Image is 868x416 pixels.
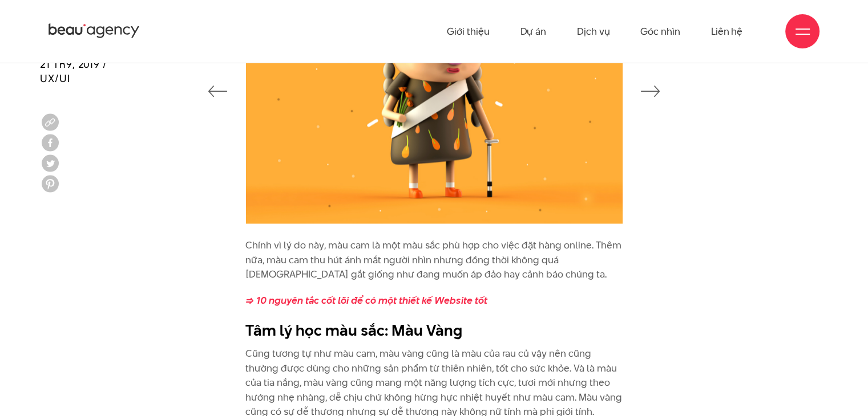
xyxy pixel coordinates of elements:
[245,238,623,282] p: Chính vì lý do này, màu cam là một màu sắc phù hợp cho việc đặt hàng online. Thêm nữa, màu cam th...
[245,320,462,341] b: Tâm lý học màu sắc: Màu Vàng
[40,57,107,85] span: 21 Th9, 2019 / UX/UI
[245,293,487,307] a: => 10 nguyên tắc cốt lõi để có một thiết kế Website tốt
